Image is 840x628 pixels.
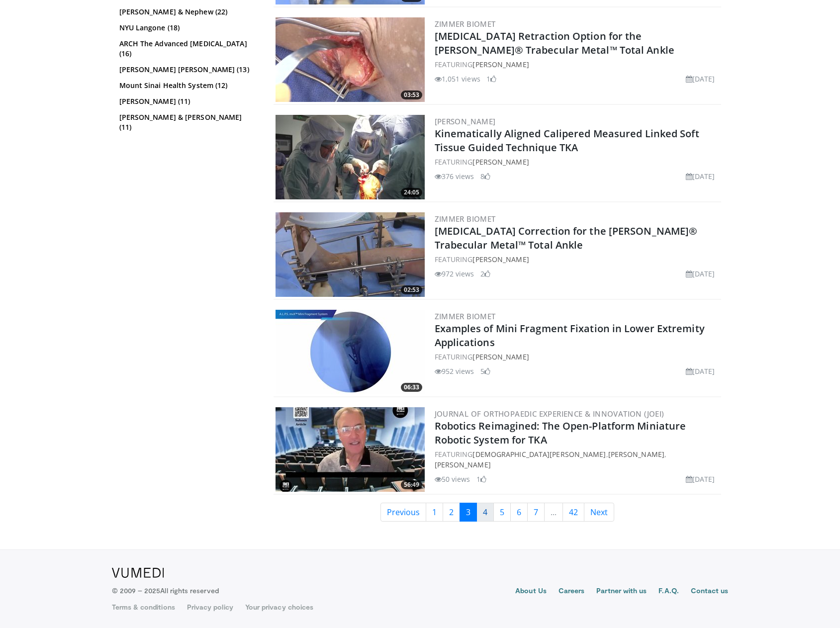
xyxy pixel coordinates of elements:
a: [PERSON_NAME] [472,352,529,361]
div: FEATURING [435,254,719,265]
a: 6 [510,503,528,522]
a: 4 [476,503,494,522]
a: [PERSON_NAME] [435,460,491,469]
a: Next [584,503,614,522]
a: Terms & conditions [112,602,175,612]
a: ARCH The Advanced [MEDICAL_DATA] (16) [119,39,256,59]
li: 376 views [435,171,474,181]
a: [PERSON_NAME] (11) [119,96,256,106]
a: 7 [527,503,545,522]
a: Journal of Orthopaedic Experience & Innovation (JOEI) [435,409,664,419]
a: 06:33 [276,310,425,394]
li: 2 [480,269,490,279]
a: 56:49 [276,407,425,492]
a: Zimmer Biomet [435,19,496,29]
img: 1f1065c8-cf77-4ad4-8a9b-68c5456e855e.300x170_q85_crop-smart_upscale.jpg [276,212,425,297]
a: Careers [559,586,585,598]
li: 1 [476,474,486,484]
a: F.A.Q. [658,586,678,598]
li: 50 views [435,474,470,484]
li: 952 views [435,366,474,376]
li: 972 views [435,269,474,279]
span: 24:05 [401,188,422,197]
li: 8 [480,171,490,181]
a: 3 [460,503,477,522]
span: All rights reserved [160,586,218,595]
a: About Us [515,586,547,598]
img: 4f8c423f-9f11-4d29-a6f0-4a850369e268.300x170_q85_crop-smart_upscale.jpg [276,310,425,394]
a: [PERSON_NAME] [472,60,529,69]
nav: Search results pages [274,503,721,522]
a: Examples of Mini Fragment Fixation in Lower Extremity Applications [435,322,705,349]
img: O0cEsGv5RdudyPNn4xMDoxOjA4MTsiGN.300x170_q85_crop-smart_upscale.jpg [276,17,425,102]
a: [PERSON_NAME] [435,116,496,126]
a: Zimmer Biomet [435,214,496,224]
a: Kinematically Aligned Calipered Measured Linked Soft Tissue Guided Technique TKA [435,127,699,154]
a: Contact us [691,586,729,598]
div: FEATURING [435,59,719,70]
a: [MEDICAL_DATA] Correction for the [PERSON_NAME]® Trabecular Metal™ Total Ankle [435,224,698,252]
a: Zimmer Biomet [435,311,496,321]
li: [DATE] [686,171,715,181]
a: 24:05 [276,115,425,199]
a: Mount Sinai Health System (12) [119,81,256,90]
a: 2 [443,503,460,522]
li: [DATE] [686,474,715,484]
a: [MEDICAL_DATA] Retraction Option for the [PERSON_NAME]® Trabecular Metal™ Total Ankle [435,29,674,57]
a: [PERSON_NAME] [PERSON_NAME] (13) [119,65,256,75]
li: 1,051 views [435,74,480,84]
p: © 2009 – 2025 [112,586,219,596]
a: Partner with us [596,586,647,598]
a: 02:53 [276,212,425,297]
a: 5 [493,503,511,522]
a: 03:53 [276,17,425,102]
a: NYU Langone (18) [119,23,256,33]
li: 5 [480,366,490,376]
a: Privacy policy [187,602,233,612]
span: 56:49 [401,480,422,489]
a: 42 [562,503,584,522]
span: 02:53 [401,285,422,294]
a: Your privacy choices [245,602,313,612]
li: [DATE] [686,366,715,376]
a: Robotics Reimagined: The Open-Platform Miniature Robotic System for TKA [435,419,686,447]
div: FEATURING [435,352,719,362]
span: 06:33 [401,383,422,392]
img: VuMedi Logo [112,568,164,578]
a: [PERSON_NAME] [472,157,529,167]
a: [DEMOGRAPHIC_DATA][PERSON_NAME] [472,449,606,459]
a: Previous [380,503,426,522]
img: 883eb633-41fc-464e-a53a-8c528b201733.300x170_q85_crop-smart_upscale.jpg [276,407,425,492]
img: 3f46f7f4-5791-4cc0-b47f-192483df2e8e.300x170_q85_crop-smart_upscale.jpg [276,115,425,199]
div: FEATURING [435,157,719,167]
li: [DATE] [686,74,715,84]
a: [PERSON_NAME] [608,449,664,459]
li: [DATE] [686,269,715,279]
li: 1 [486,74,496,84]
a: [PERSON_NAME] [472,255,529,264]
a: 1 [426,503,443,522]
div: FEATURING , , [435,449,719,470]
a: [PERSON_NAME] & [PERSON_NAME] (11) [119,112,256,132]
span: 03:53 [401,90,422,99]
a: [PERSON_NAME] & Nephew (22) [119,7,256,17]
